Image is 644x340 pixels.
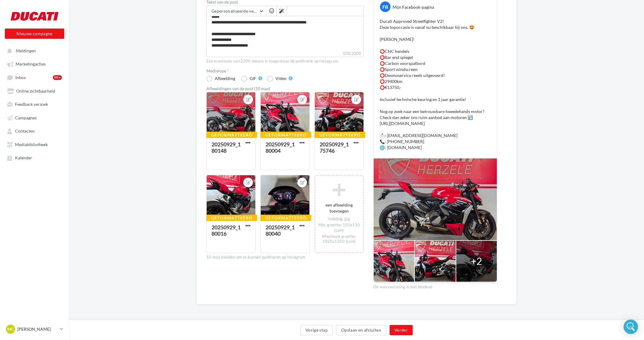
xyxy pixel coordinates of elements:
div: De voorvertoning is niet bindend [373,282,497,290]
div: Geformatteerd [206,132,257,138]
p: [PERSON_NAME] [17,326,57,332]
div: Geformatteerd [260,215,311,221]
button: Meldingen [4,45,63,56]
div: Geformatteerd [260,132,311,138]
button: Vorige stap [300,325,333,335]
span: Online zichtbaarheid [16,88,55,93]
span: Gepersonaliseerde velden [211,8,262,14]
div: +2 [471,254,482,268]
div: Afbeeldingen van de post (10 max) [206,87,364,91]
div: 99+ [53,75,62,80]
div: 20250929_180040 [266,224,295,237]
div: 20250929_180148 [211,141,241,154]
label: Mediatype * [206,69,364,73]
button: Gepersonaliseerde velden [207,6,266,16]
div: Geformatteerd [206,215,257,221]
div: Een maximum van 2200 tekens is toegestaan bij publicatie op Instagram. [206,59,364,64]
a: Contacten [4,125,65,136]
div: Afbeelding [215,76,235,81]
div: Open Intercom Messenger [624,320,638,334]
span: Feedback verzoek [15,102,48,107]
button: Nieuwe campagne [5,29,64,39]
div: 20250929_180016 [211,224,241,237]
div: 20250929_180004 [266,141,295,154]
span: Kalender [15,155,32,161]
a: Kalender [4,152,65,163]
div: Geformatteerd [314,132,365,138]
div: Mijn Facebook-pagina [393,4,434,10]
a: Online zichtbaarheid [4,85,65,96]
span: Inbox [15,75,26,80]
div: Video [275,76,287,81]
label: 508/2200 [206,51,364,57]
span: Marketingacties [16,62,46,67]
span: Meldingen [16,48,36,53]
a: Feedback verzoek [4,99,65,109]
div: 20250929_175746 [320,141,349,154]
a: MC [PERSON_NAME] [5,323,64,335]
div: GIF [250,76,256,81]
span: Contacten [15,129,35,134]
a: Inbox99+ [4,72,65,83]
div: FB [380,2,390,12]
p: Ducati Approved Streetfighter V2! Deze topoccasie is vanaf nu beschikbaar bij ons. 🤩 [PERSON_NAME... [380,18,491,151]
span: MC [7,326,14,332]
a: Mediabibliotheek [4,139,65,150]
a: Campagnes [4,112,65,123]
a: Marketingacties [4,58,65,69]
div: 10 max beelden om te kunnen publiceren op Instagram [206,255,364,260]
span: Campagnes [15,115,37,120]
button: Opslaan en afsluiten [336,325,386,335]
span: Mediabibliotheek [15,142,48,147]
button: Verder [390,325,413,335]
